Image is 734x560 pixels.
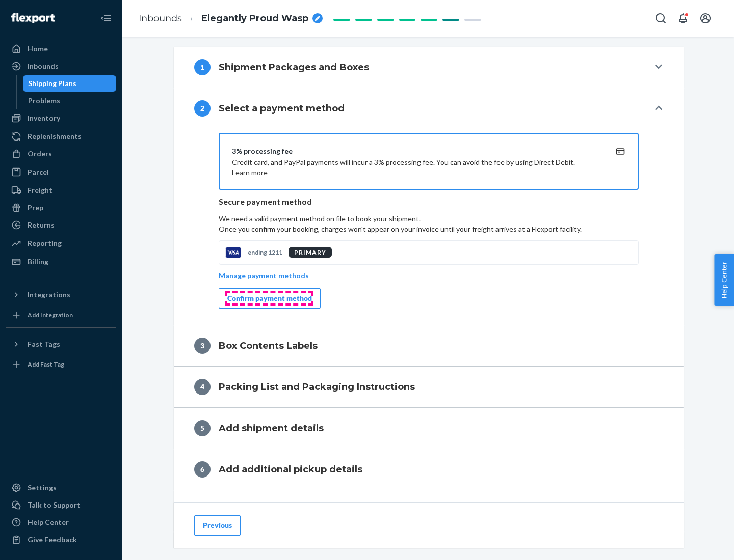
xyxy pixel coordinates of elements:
[28,517,69,527] div: Help Center
[219,224,639,234] p: Once you confirm your booking, charges won't appear on your invoice until your freight arrives at...
[139,13,182,24] a: Inbounds
[6,480,116,496] a: Settings
[219,380,415,394] h4: Packing List and Packaging Instructions
[201,12,308,25] span: Elegantly Proud Wasp
[714,254,734,306] button: Help Center
[174,367,684,407] button: 4Packing List and Packaging Instructions
[28,78,76,89] div: Shipping Plans
[11,13,55,23] img: Flexport logo
[28,131,82,142] div: Replenishments
[6,146,116,162] a: Orders
[23,75,117,92] a: Shipping Plans
[219,463,362,476] h4: Add additional pickup details
[219,271,309,281] p: Manage payment methods
[6,336,116,352] button: Fast Tags
[219,61,369,74] h4: Shipment Packages and Boxes
[194,338,211,354] div: 3
[6,41,116,57] a: Home
[6,58,116,74] a: Inbounds
[174,408,684,449] button: 5Add shipment details
[227,293,312,303] div: Confirm payment method
[28,535,77,545] div: Give Feedback
[28,149,52,159] div: Orders
[6,531,116,548] button: Give Feedback
[219,422,324,435] h4: Add shipment details
[28,360,64,369] div: Add Fast Tag
[248,248,282,257] p: ending 1211
[28,257,48,267] div: Billing
[23,93,117,109] a: Problems
[232,146,601,156] div: 3% processing fee
[28,61,59,71] div: Inbounds
[6,164,116,180] a: Parcel
[28,113,60,123] div: Inventory
[28,220,55,230] div: Returns
[6,182,116,199] a: Freight
[28,185,53,195] div: Freight
[232,167,268,178] button: Learn more
[194,379,211,395] div: 4
[28,167,49,177] div: Parcel
[28,311,73,319] div: Add Integration
[289,247,332,258] div: PRIMARY
[28,238,62,248] div: Reporting
[6,497,116,513] a: Talk to Support
[28,483,57,493] div: Settings
[6,110,116,126] a: Inventory
[194,515,241,536] button: Previous
[219,339,318,352] h4: Box Contents Labels
[174,490,684,531] button: 7Shipping Quote
[650,8,671,29] button: Open Search Box
[6,254,116,270] a: Billing
[28,290,70,300] div: Integrations
[28,44,48,54] div: Home
[28,96,60,106] div: Problems
[6,128,116,145] a: Replenishments
[219,288,321,309] button: Confirm payment method
[6,235,116,251] a: Reporting
[232,157,601,178] p: Credit card, and PayPal payments will incur a 3% processing fee. You can avoid the fee by using D...
[174,47,684,88] button: 1Shipment Packages and Boxes
[194,420,211,436] div: 5
[28,500,81,510] div: Talk to Support
[28,339,60,349] div: Fast Tags
[28,203,43,213] div: Prep
[673,8,693,29] button: Open notifications
[6,200,116,216] a: Prep
[695,8,716,29] button: Open account menu
[96,8,116,29] button: Close Navigation
[194,461,211,478] div: 6
[6,356,116,373] a: Add Fast Tag
[174,325,684,366] button: 3Box Contents Labels
[6,307,116,323] a: Add Integration
[6,217,116,233] a: Returns
[6,287,116,303] button: Integrations
[219,214,639,234] p: We need a valid payment method on file to book your shipment.
[219,196,639,208] p: Secure payment method
[194,59,211,75] div: 1
[130,4,331,34] ol: breadcrumbs
[174,88,684,129] button: 2Select a payment method
[219,102,345,115] h4: Select a payment method
[6,514,116,530] a: Help Center
[194,100,211,117] div: 2
[174,449,684,490] button: 6Add additional pickup details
